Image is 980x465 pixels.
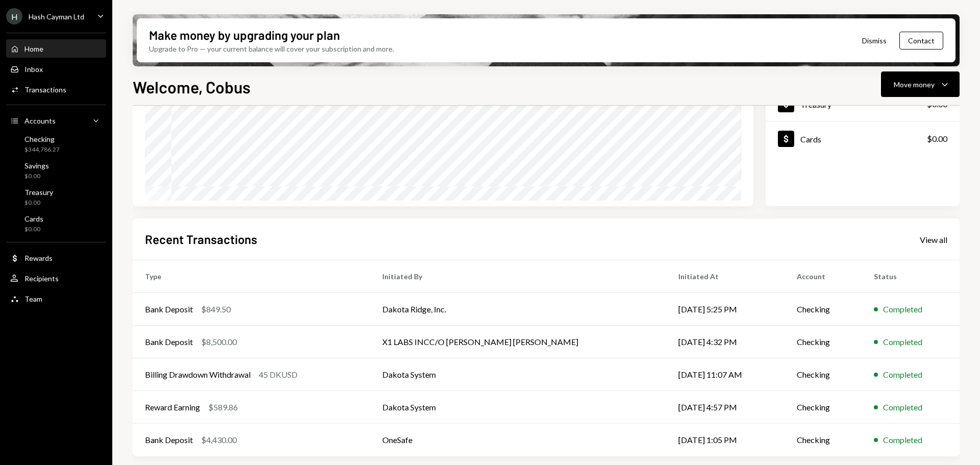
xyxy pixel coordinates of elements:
div: H [6,8,22,25]
div: Completed [883,369,922,381]
div: Team [24,295,42,303]
div: $589.86 [208,401,238,413]
td: Checking [785,326,862,358]
td: [DATE] 11:07 AM [666,358,785,391]
td: Checking [785,424,862,456]
h1: Welcome, Cobus [133,77,251,97]
div: Move money [894,79,935,90]
td: [DATE] 5:25 PM [666,293,785,326]
div: Rewards [24,254,53,262]
div: $8,500.00 [201,336,237,348]
th: Type [133,260,370,293]
button: Dismiss [849,29,899,53]
div: $0.00 [24,199,53,207]
td: [DATE] 4:32 PM [666,326,785,358]
div: Accounts [24,116,56,125]
div: Reward Earning [145,401,200,413]
td: X1 LABS INCC/O [PERSON_NAME] [PERSON_NAME] [370,326,666,358]
a: Home [6,39,106,58]
td: OneSafe [370,424,666,456]
td: [DATE] 4:57 PM [666,391,785,424]
a: Cards$0.00 [766,121,960,156]
td: Dakota System [370,391,666,424]
div: Checking [24,135,60,143]
a: Transactions [6,80,106,99]
td: Dakota System [370,358,666,391]
td: Checking [785,293,862,326]
div: Completed [883,434,922,446]
div: Completed [883,401,922,413]
th: Initiated By [370,260,666,293]
a: Rewards [6,249,106,267]
a: Recipients [6,269,106,287]
button: Contact [899,32,943,50]
div: Make money by upgrading your plan [149,27,340,43]
div: Home [24,44,43,53]
th: Status [862,260,960,293]
div: $0.00 [24,225,43,234]
a: Savings$0.00 [6,158,106,183]
div: $0.00 [927,133,947,145]
div: Savings [24,161,49,170]
td: Checking [785,358,862,391]
div: Completed [883,303,922,315]
a: View all [920,234,947,245]
div: Hash Cayman Ltd [29,12,84,21]
div: Cards [24,214,43,223]
div: $849.50 [201,303,231,315]
div: Cards [800,134,821,144]
div: $4,430.00 [201,434,237,446]
a: Treasury$0.00 [6,185,106,209]
div: Bank Deposit [145,336,193,348]
a: Inbox [6,60,106,78]
div: Transactions [24,85,66,94]
a: Cards$0.00 [6,211,106,236]
td: Checking [785,391,862,424]
th: Account [785,260,862,293]
div: Inbox [24,65,43,74]
div: Billing Drawdown Withdrawal [145,369,251,381]
div: 45 DKUSD [259,369,298,381]
div: Treasury [24,188,53,197]
div: Recipients [24,274,59,283]
h2: Recent Transactions [145,231,257,248]
a: Team [6,289,106,308]
a: Accounts [6,111,106,130]
div: View all [920,235,947,245]
div: Upgrade to Pro — your current balance will cover your subscription and more. [149,43,394,54]
th: Initiated At [666,260,785,293]
div: $0.00 [24,172,49,181]
div: Bank Deposit [145,303,193,315]
a: Checking$344,786.27 [6,132,106,156]
td: [DATE] 1:05 PM [666,424,785,456]
div: Completed [883,336,922,348]
div: Bank Deposit [145,434,193,446]
button: Move money [881,71,960,97]
div: $344,786.27 [24,145,60,154]
td: Dakota Ridge, Inc. [370,293,666,326]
